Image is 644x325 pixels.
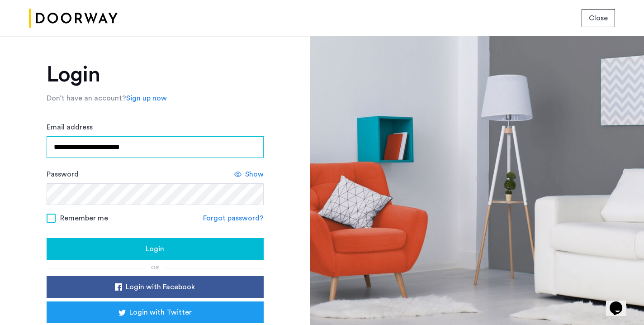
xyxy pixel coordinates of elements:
label: Password [47,169,79,180]
button: button [47,276,264,298]
span: Login [146,244,164,254]
button: button [47,301,264,323]
h1: Login [47,64,264,86]
a: Sign up now [126,93,167,104]
span: Show [245,169,264,180]
span: Login with Twitter [129,307,192,318]
a: Forgot password? [203,213,264,224]
button: button [47,238,264,260]
span: Close [589,13,608,24]
span: Remember me [60,213,108,224]
iframe: chat widget [606,289,635,316]
button: button [582,9,615,27]
span: or [151,265,159,270]
span: Login with Facebook [126,282,195,292]
span: Don’t have an account? [47,95,126,102]
label: Email address [47,122,93,133]
img: logo [29,1,118,35]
